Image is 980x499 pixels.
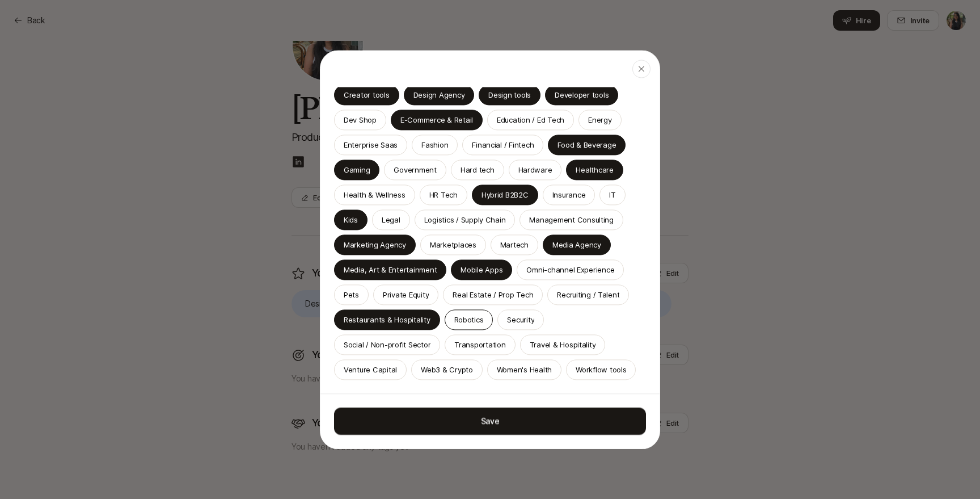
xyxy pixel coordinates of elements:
p: Gaming [344,164,370,175]
p: Health & Wellness [344,189,405,200]
p: Real Estate / Prop Tech [453,289,533,300]
p: IT [609,189,615,200]
p: Creator tools [344,89,390,100]
p: Logistics / Supply Chain [424,214,506,225]
p: Education / Ed Tech [497,114,564,125]
p: Travel & Hospitality [530,339,596,350]
p: Transportation [454,339,505,350]
p: Workflow tools [576,364,626,375]
p: Management Consulting [529,214,614,225]
p: Robotics [454,314,484,325]
p: Design Agency [413,89,465,100]
p: Pets [344,289,359,300]
p: Insurance [552,189,586,200]
p: Hardware [518,164,552,175]
p: Food & Beverage [557,139,616,150]
p: Recruiting / Talent [557,289,619,300]
p: Legal [382,214,400,225]
p: Women's Health [497,364,552,375]
p: Kids [344,214,358,225]
p: Mobile Apps [461,264,502,275]
p: Marketplaces [430,239,476,250]
p: Web3 & Crypto [421,364,473,375]
p: Design tools [488,89,531,100]
p: Media Agency [552,239,601,250]
p: Energy [588,114,611,125]
p: Fashion [421,139,448,150]
p: Hard tech [461,164,495,175]
p: Dev Shop [344,114,377,125]
p: Venture Capital [344,364,397,375]
p: E-Commerce & Retail [400,114,473,125]
button: Save [334,408,646,435]
p: Private Equity [383,289,429,300]
p: Media, Art & Entertainment [344,264,437,275]
p: Healthcare [576,164,613,175]
p: Developer tools [555,89,609,100]
p: Social / Non-profit Sector [344,339,430,350]
p: Martech [500,239,529,250]
p: Omni-channel Experience [526,264,614,275]
p: Enterprise Saas [344,139,398,150]
p: Government [394,164,436,175]
p: HR Tech [429,189,458,200]
p: Financial / Fintech [472,139,534,150]
p: Marketing Agency [344,239,406,250]
p: Hybrid B2B2C [481,189,529,200]
p: Restaurants & Hospitality [344,314,430,325]
p: Security [507,314,534,325]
